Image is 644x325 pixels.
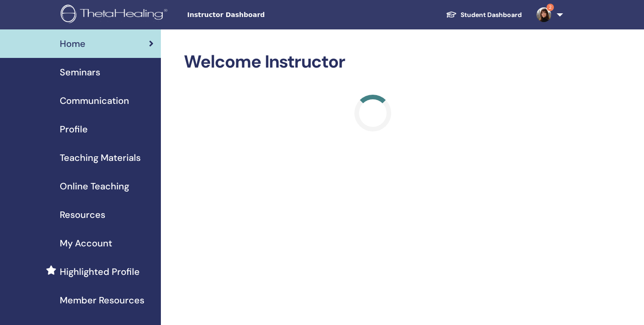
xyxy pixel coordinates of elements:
img: logo.png [61,5,171,25]
span: Member Resources [60,293,144,307]
span: Instructor Dashboard [187,10,325,20]
img: graduation-cap-white.svg [446,11,457,18]
h2: Welcome Instructor [184,51,561,73]
a: Student Dashboard [439,6,529,23]
span: Online Teaching [60,179,129,193]
span: Communication [60,94,129,108]
span: Profile [60,122,88,136]
span: My Account [60,236,112,250]
span: Resources [60,208,105,222]
img: default.jpg [536,7,551,22]
span: 2 [547,4,554,11]
span: Seminars [60,65,100,79]
span: Highlighted Profile [60,265,140,279]
span: Home [60,37,85,51]
span: Teaching Materials [60,151,141,165]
